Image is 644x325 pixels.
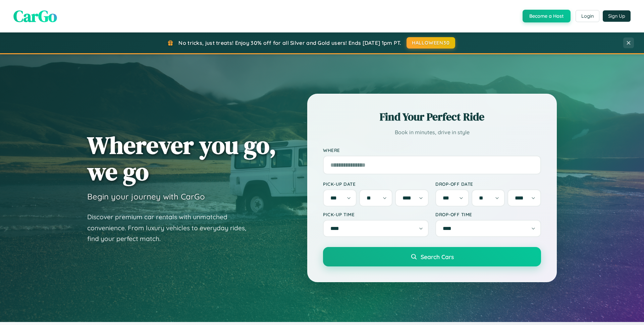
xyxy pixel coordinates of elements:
[435,212,541,217] label: Drop-off Time
[13,5,57,27] span: CarGo
[87,132,276,185] h1: Wherever you go, we go
[323,247,541,266] button: Search Cars
[407,37,455,49] button: HALLOWEEN30
[576,10,599,22] button: Login
[421,253,454,260] span: Search Cars
[323,147,541,153] label: Where
[435,181,541,187] label: Drop-off Date
[323,109,541,124] h2: Find Your Perfect Ride
[323,212,429,217] label: Pick-up Time
[523,10,571,22] button: Become a Host
[323,128,541,137] p: Book in minutes, drive in style
[603,10,631,22] button: Sign Up
[178,39,401,46] span: No tricks, just treats! Enjoy 30% off for all Silver and Gold users! Ends [DATE] 1pm PT.
[87,191,205,201] h3: Begin your journey with CarGo
[87,212,255,244] p: Discover premium car rentals with unmatched convenience. From luxury vehicles to everyday rides, ...
[323,181,429,187] label: Pick-up Date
